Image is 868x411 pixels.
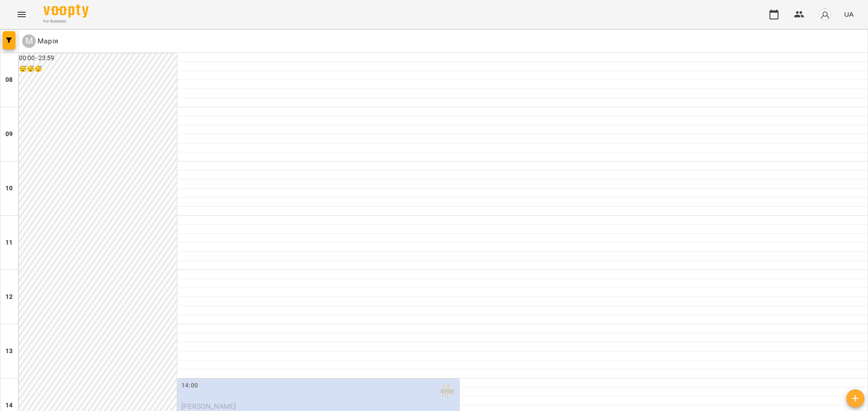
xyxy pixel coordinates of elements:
[5,129,13,139] h6: 09
[5,401,13,411] h6: 14
[43,5,89,18] img: Voopty Logo
[22,34,36,48] div: М
[181,402,236,411] span: [PERSON_NAME]
[5,292,13,302] h6: 12
[5,346,13,356] h6: 13
[22,34,58,48] div: Марія
[5,184,13,194] h6: 10
[11,4,33,25] button: Menu
[5,238,13,248] h6: 11
[181,381,198,391] label: 14:00
[846,389,864,407] button: Створити урок
[440,384,454,398] div: Марія
[36,36,58,47] p: Марія
[19,64,177,74] h6: 😴😴😴
[19,53,177,63] h6: 00:00 - 23:59
[22,34,58,48] a: М Марія
[819,8,831,21] img: avatar_s.png
[840,6,857,23] button: UA
[844,9,854,19] span: UA
[5,75,13,85] h6: 08
[43,19,89,24] span: For Business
